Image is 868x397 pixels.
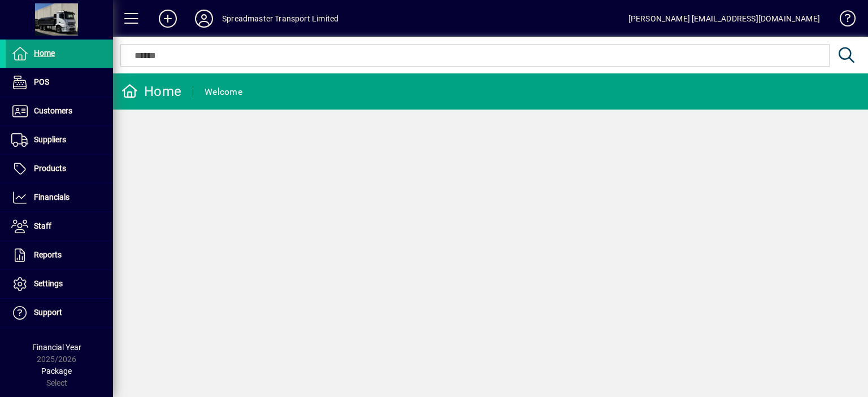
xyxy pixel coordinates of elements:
a: Reports [6,241,113,269]
a: Knowledge Base [831,2,854,39]
span: Settings [34,279,63,288]
span: Suppliers [34,135,66,144]
a: Staff [6,212,113,241]
a: Support [6,299,113,327]
a: Suppliers [6,126,113,154]
span: Financials [34,193,70,202]
a: Settings [6,270,113,298]
div: Spreadmaster Transport Limited [222,10,338,28]
span: Staff [34,221,51,230]
a: Financials [6,184,113,212]
a: POS [6,68,113,97]
a: Products [6,155,113,183]
div: Welcome [205,83,242,101]
button: Profile [186,8,222,29]
span: Financial Year [32,343,81,352]
span: Home [34,49,55,58]
div: Home [121,82,181,101]
div: [PERSON_NAME] [EMAIL_ADDRESS][DOMAIN_NAME] [628,10,820,28]
button: Add [150,8,186,29]
span: Reports [34,250,62,259]
span: Customers [34,106,72,115]
span: POS [34,77,49,86]
span: Products [34,164,66,173]
span: Support [34,308,62,317]
span: Package [41,367,72,376]
a: Customers [6,97,113,125]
